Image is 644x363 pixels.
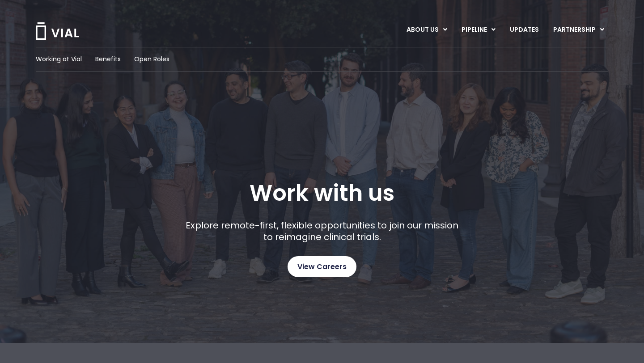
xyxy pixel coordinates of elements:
a: PIPELINEMenu Toggle [454,22,502,38]
h1: Work with us [250,180,394,206]
a: Open Roles [134,55,169,64]
span: View Careers [297,261,347,273]
a: ABOUT USMenu Toggle [399,22,454,38]
a: UPDATES [503,22,546,38]
p: Explore remote-first, flexible opportunities to join our mission to reimagine clinical trials. [182,219,462,243]
a: Benefits [95,55,121,64]
img: Vial Logo [35,22,80,40]
a: Working at Vial [36,55,82,64]
a: PARTNERSHIPMenu Toggle [546,22,611,38]
a: View Careers [288,256,356,277]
